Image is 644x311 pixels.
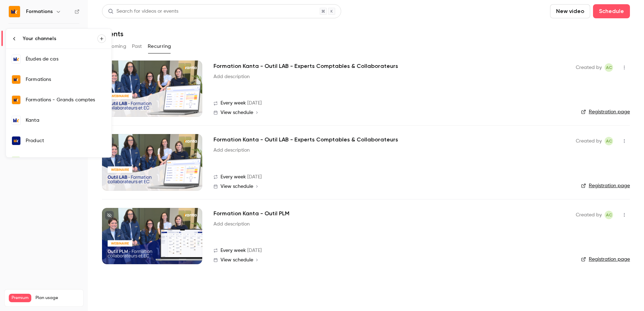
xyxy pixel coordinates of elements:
[26,56,106,63] div: Études de cas
[12,55,20,63] img: Études de cas
[23,35,97,42] div: Your channels
[26,137,106,144] div: Product
[12,137,20,145] img: Product
[12,75,20,84] img: Formations
[26,117,106,124] div: Kanta
[12,96,20,104] img: Formations - Grands comptes
[26,76,106,83] div: Formations
[12,116,20,125] img: Kanta
[26,96,106,103] div: Formations - Grands comptes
